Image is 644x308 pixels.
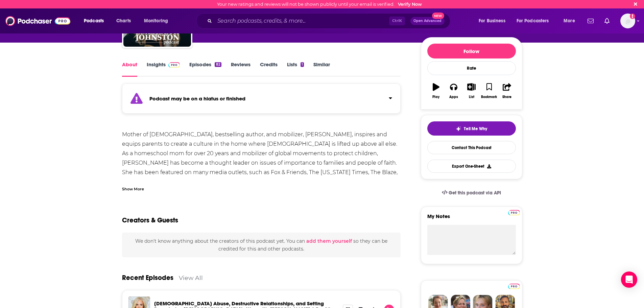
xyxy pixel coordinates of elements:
a: Recent Episodes [122,274,173,282]
div: Rate [427,61,516,75]
button: open menu [79,16,113,26]
span: We don't know anything about the creators of this podcast yet . You can so they can be credited f... [135,238,387,252]
strong: Podcast may be on a hiatus or finished [149,95,245,102]
a: Contact This Podcast [427,141,516,154]
button: tell me why sparkleTell Me Why [427,121,516,136]
section: Click to expand status details [122,88,401,114]
img: tell me why sparkle [456,126,461,132]
button: Play [427,79,445,103]
button: List [462,79,480,103]
button: Open AdvancedNew [410,17,445,25]
button: open menu [512,16,559,26]
h2: Creators & Guests [122,216,178,224]
a: Credits [260,61,278,77]
a: Lists1 [287,61,304,77]
span: Ctrl K [389,17,405,25]
span: Get this podcast via API [449,190,501,196]
button: add them yourself [306,238,352,244]
a: Pro website [508,209,520,215]
img: Podchaser Pro [508,210,520,215]
div: Share [502,95,511,99]
div: Your new ratings and reviews will not be shown publicly until your email is verified. [217,2,422,7]
span: More [564,16,575,26]
a: Verify Now [398,2,422,7]
button: Bookmark [480,79,498,103]
div: 1 [301,62,304,67]
span: For Podcasters [517,16,549,26]
div: 82 [215,62,221,67]
div: Open Intercom Messenger [621,271,637,288]
button: Export One-Sheet [427,160,516,173]
div: List [469,95,474,99]
span: Logged in as KatieP [620,14,635,28]
a: Episodes82 [189,61,221,77]
span: New [432,13,444,19]
a: Charts [112,16,135,26]
div: Apps [449,95,458,99]
img: Podchaser Pro [168,62,180,68]
div: Mother of [DEMOGRAPHIC_DATA], bestselling author, and mobilizer, [PERSON_NAME], inspires and equi... [122,130,401,196]
a: Show notifications dropdown [602,15,612,27]
span: Podcasts [84,16,104,26]
span: Charts [116,16,131,26]
button: open menu [474,16,514,26]
label: My Notes [427,213,516,225]
img: Podchaser - Follow, Share and Rate Podcasts [5,15,70,27]
div: Bookmark [481,95,497,99]
span: Tell Me Why [464,126,487,132]
a: InsightsPodchaser Pro [147,61,180,77]
a: Get this podcast via API [436,185,507,201]
div: Search podcasts, credits, & more... [202,13,457,29]
button: Apps [445,79,462,103]
button: Share [498,79,516,103]
a: Reviews [231,61,251,77]
span: Open Advanced [413,19,442,23]
svg: Email not verified [630,14,635,19]
button: Follow [427,44,516,58]
button: open menu [559,16,583,26]
button: open menu [139,16,177,26]
img: User Profile [620,14,635,28]
input: Search podcasts, credits, & more... [215,16,389,26]
a: About [122,61,137,77]
a: Similar [313,61,330,77]
span: For Business [479,16,505,26]
button: Show profile menu [620,14,635,28]
a: Show notifications dropdown [585,15,596,27]
div: Play [432,95,439,99]
a: View All [179,274,203,281]
a: Pro website [508,283,520,289]
span: Monitoring [144,16,168,26]
img: Podchaser Pro [508,284,520,289]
